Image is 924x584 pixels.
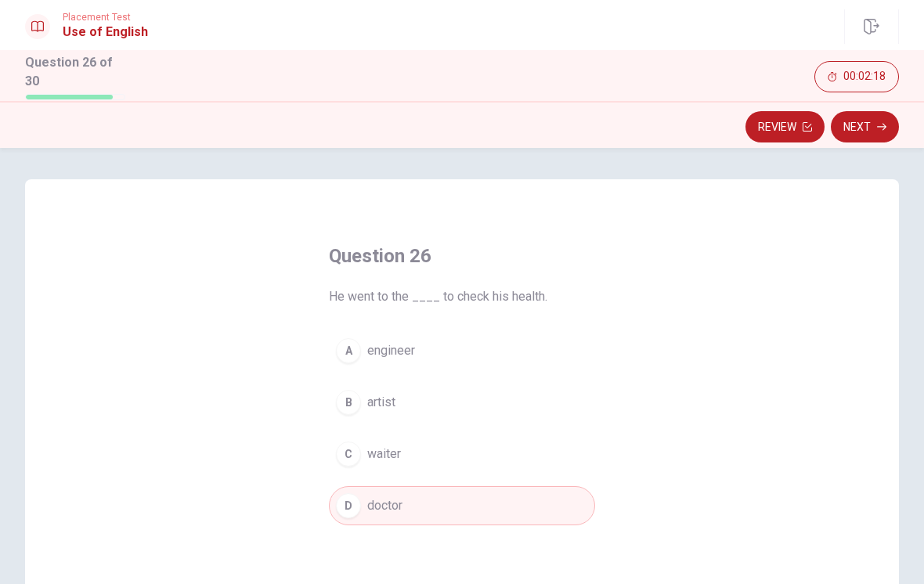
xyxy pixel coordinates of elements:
span: Placement Test [63,12,148,23]
button: Next [831,111,899,142]
span: engineer [367,341,415,360]
button: 00:02:18 [814,61,899,92]
div: B [336,390,361,415]
span: waiter [367,445,401,463]
button: Aengineer [329,331,595,370]
span: He went to the ____ to check his health. [329,287,595,306]
h1: Use of English [63,23,148,41]
button: Ddoctor [329,486,595,525]
span: 00:02:18 [843,70,886,83]
h4: Question 26 [329,243,595,269]
button: Bartist [329,383,595,422]
div: D [336,493,361,518]
h1: Question 26 of 30 [25,53,125,91]
button: Review [745,111,825,142]
div: A [336,338,361,363]
span: doctor [367,496,402,515]
span: artist [367,393,395,412]
button: Cwaiter [329,434,595,474]
div: C [336,442,361,467]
